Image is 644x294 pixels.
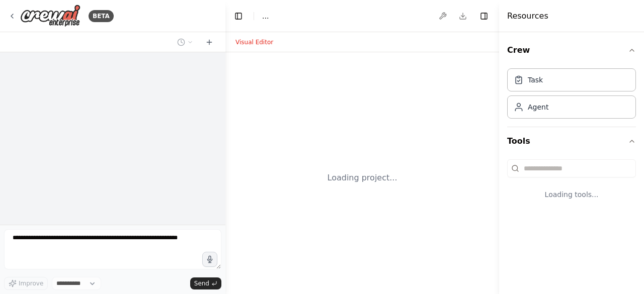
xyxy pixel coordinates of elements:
h4: Resources [507,10,548,22]
button: Hide right sidebar [477,9,491,23]
div: Tools [507,155,636,216]
div: Loading tools... [507,181,636,208]
button: Switch to previous chat [173,36,197,48]
div: Agent [528,102,548,112]
div: BETA [89,10,114,22]
button: Hide left sidebar [231,9,246,23]
nav: breadcrumb [262,11,269,21]
div: Crew [507,64,636,127]
span: ... [262,11,269,21]
button: Click to speak your automation idea [202,252,217,267]
div: Loading project... [328,172,397,184]
button: Visual Editor [229,36,279,48]
button: Send [190,277,221,289]
button: Improve [4,277,48,290]
img: Logo [20,5,80,27]
span: Improve [19,279,43,287]
button: Start a new chat [201,36,217,48]
span: Send [194,279,209,287]
div: Task [528,75,543,85]
button: Tools [507,127,636,155]
button: Crew [507,36,636,64]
